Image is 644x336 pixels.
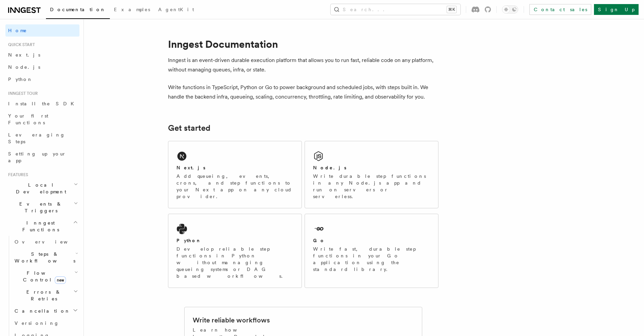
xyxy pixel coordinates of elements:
a: Overview [12,236,79,248]
span: Errors & Retries [12,289,73,302]
a: Node.jsWrite durable step functions in any Node.js app and run on servers or serverless. [305,141,438,208]
span: Cancellation [12,308,70,314]
span: Flow Control [12,270,74,283]
a: Install the SDK [5,98,79,110]
h2: Python [176,237,201,244]
p: Add queueing, events, crons, and step functions to your Next app on any cloud provider. [176,173,293,200]
p: Write functions in TypeScript, Python or Go to power background and scheduled jobs, with steps bu... [168,83,438,102]
button: Inngest Functions [5,217,79,236]
span: Documentation [50,7,106,12]
h2: Write reliable workflows [193,315,270,325]
h2: Next.js [176,164,206,171]
h2: Go [313,237,325,244]
button: Local Development [5,179,79,198]
a: Your first Functions [5,110,79,129]
span: Node.js [8,64,40,70]
span: Inngest Functions [5,219,73,233]
p: Inngest is an event-driven durable execution platform that allows you to run fast, reliable code ... [168,56,438,75]
a: Documentation [46,2,110,19]
p: Write durable step functions in any Node.js app and run on servers or serverless. [313,173,430,200]
span: Quick start [5,42,35,47]
h2: Node.js [313,164,347,171]
span: Inngest tour [5,91,38,96]
a: Setting up your app [5,148,79,167]
span: Local Development [5,182,74,195]
span: Home [8,27,27,34]
a: Leveraging Steps [5,129,79,148]
span: Features [5,172,28,177]
a: Next.jsAdd queueing, events, crons, and step functions to your Next app on any cloud provider. [168,141,302,208]
a: Examples [110,2,154,18]
span: Next.js [8,52,40,58]
span: Overview [15,239,84,245]
span: Setting up your app [8,151,66,163]
span: Install the SDK [8,101,78,106]
a: PythonDevelop reliable step functions in Python without managing queueing systems or DAG based wo... [168,214,302,288]
a: AgentKit [154,2,198,18]
a: Python [5,73,79,85]
h1: Inngest Documentation [168,38,438,50]
p: Write fast, durable step functions in your Go application using the standard library. [313,246,430,273]
button: Cancellation [12,305,79,317]
a: Sign Up [594,4,639,15]
span: AgentKit [158,7,194,12]
button: Toggle dark mode [502,5,518,14]
a: Node.js [5,61,79,73]
span: Python [8,77,33,82]
a: Home [5,24,79,37]
span: new [55,276,66,284]
button: Flow Controlnew [12,267,79,286]
span: Your first Functions [8,113,48,125]
button: Events & Triggers [5,198,79,217]
span: Steps & Workflows [12,251,75,264]
button: Steps & Workflows [12,248,79,267]
span: Versioning [15,320,59,326]
p: Develop reliable step functions in Python without managing queueing systems or DAG based workflows. [176,246,293,279]
span: Examples [114,7,150,12]
button: Errors & Retries [12,286,79,305]
a: Contact sales [529,4,591,15]
span: Leveraging Steps [8,132,65,144]
a: Next.js [5,49,79,61]
a: Versioning [12,317,79,329]
a: GoWrite fast, durable step functions in your Go application using the standard library. [305,214,438,288]
a: Get started [168,123,210,133]
button: Search...⌘K [331,4,460,15]
kbd: ⌘K [447,6,456,13]
span: Events & Triggers [5,201,74,214]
